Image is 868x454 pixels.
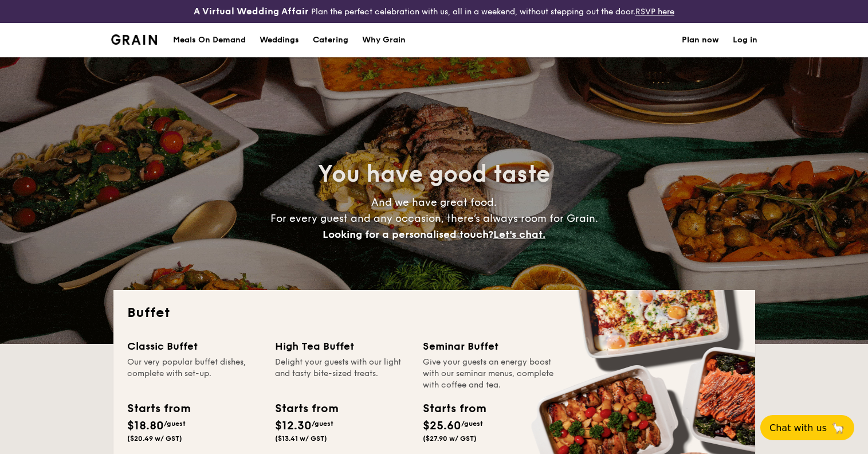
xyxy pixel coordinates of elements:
a: Plan now [682,23,719,57]
a: Logotype [111,34,158,45]
a: Weddings [253,23,306,57]
span: /guest [461,420,483,428]
span: 🦙 [831,421,845,435]
span: Chat with us [769,422,827,433]
span: /guest [164,420,186,428]
div: High Tea Buffet [275,338,409,354]
button: Chat with us🦙 [760,415,854,440]
a: Catering [306,23,355,57]
div: Starts from [423,400,485,417]
div: Our very popular buffet dishes, complete with set-up. [127,357,261,391]
h1: Catering [313,23,348,57]
h2: Buffet [127,304,741,322]
span: /guest [312,420,333,428]
div: Meals On Demand [173,23,246,57]
span: ($20.49 w/ GST) [127,435,182,443]
div: Delight your guests with our light and tasty bite-sized treats. [275,357,409,391]
div: Starts from [127,400,190,417]
a: Why Grain [355,23,413,57]
a: RSVP here [635,7,674,17]
div: Give your guests an energy boost with our seminar menus, complete with coffee and tea. [423,357,557,391]
div: Weddings [260,23,299,57]
span: Let's chat. [493,228,545,241]
span: ($27.90 w/ GST) [423,435,477,443]
a: Log in [733,23,757,57]
img: Grain [111,34,158,45]
div: Classic Buffet [127,338,261,354]
div: Why Grain [362,23,406,57]
div: Seminar Buffet [423,338,557,354]
span: $12.30 [275,419,312,433]
div: Starts from [275,400,337,417]
span: $18.80 [127,419,164,433]
div: Plan the perfect celebration with us, all in a weekend, without stepping out the door. [145,5,724,18]
span: ($13.41 w/ GST) [275,435,327,443]
span: $25.60 [423,419,461,433]
a: Meals On Demand [166,23,253,57]
h4: A Virtual Wedding Affair [194,5,309,18]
